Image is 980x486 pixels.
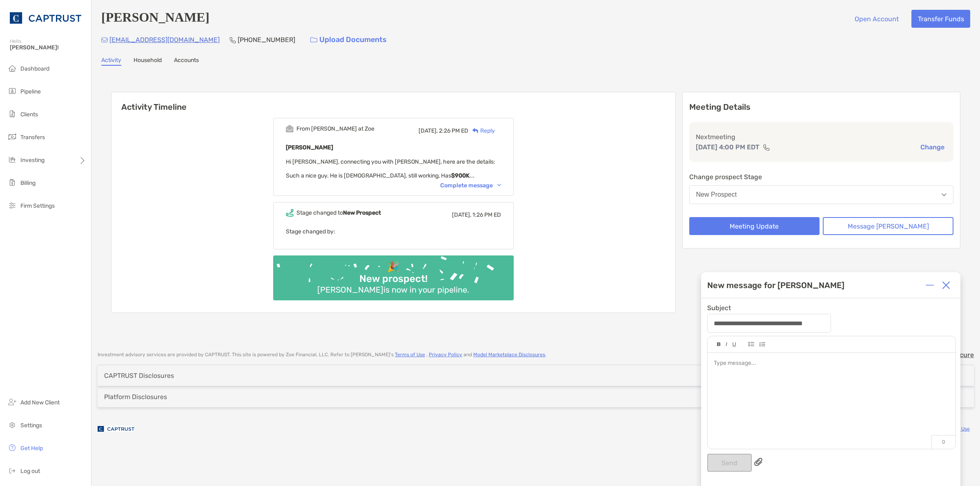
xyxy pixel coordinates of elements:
[689,172,954,182] p: Change prospect Stage
[98,352,546,358] p: Investment advisory services are provided by CAPTRUST . This site is powered by Zoe Financial, LL...
[911,10,970,28] button: Transfer Funds
[473,352,545,357] a: Model Marketplace Disclosures
[174,57,199,66] a: Accounts
[931,435,955,449] p: 0
[20,111,38,118] span: Clients
[20,468,40,475] span: Log out
[20,399,60,406] span: Add New Client
[732,342,736,347] img: Editor control icon
[286,158,495,179] span: Hi [PERSON_NAME], connecting you with [PERSON_NAME], here are the details: Such a nice guy. He is...
[20,157,45,164] span: Investing
[20,202,55,209] span: Firm Settings
[689,185,954,204] button: New Prospect
[20,134,45,141] span: Transfers
[763,144,770,151] img: communication type
[696,191,737,198] div: New Prospect
[707,280,844,290] div: New message for [PERSON_NAME]
[7,420,17,430] img: settings icon
[696,132,947,142] p: Next meeting
[926,281,934,289] img: Expand or collapse
[286,144,333,151] b: [PERSON_NAME]
[101,10,209,28] h4: [PERSON_NAME]
[20,422,42,429] span: Settings
[942,193,947,196] img: Open dropdown arrow
[7,466,17,475] img: logout icon
[472,211,501,218] span: 1:26 PM ED
[101,38,108,42] img: Email Icon
[314,285,472,295] div: [PERSON_NAME] is now in your pipeline.
[10,3,81,33] img: CAPTRUST Logo
[20,180,36,186] span: Billing
[109,35,220,45] p: [EMAIL_ADDRESS][DOMAIN_NAME]
[452,211,471,218] span: [DATE],
[20,445,43,452] span: Get Help
[7,86,17,96] img: pipeline icon
[754,458,762,466] img: paperclip attachments
[10,44,86,51] span: [PERSON_NAME]!
[7,132,17,142] img: transfers icon
[7,63,17,73] img: dashboard icon
[104,393,167,401] div: Platform Disclosures
[7,397,17,407] img: add_new_client icon
[296,125,374,132] div: From [PERSON_NAME] at Zoe
[98,420,134,438] img: company logo
[296,209,381,216] div: Stage changed to
[942,281,950,289] img: Close
[286,226,501,237] p: Stage changed by:
[472,128,479,133] img: Reply icon
[134,57,162,66] a: Household
[286,125,294,133] img: Event icon
[101,57,121,66] a: Activity
[384,261,403,273] div: 🎉
[111,92,675,112] h6: Activity Timeline
[104,372,174,379] div: CAPTRUST Disclosures
[238,35,295,45] p: [PHONE_NUMBER]
[848,10,905,28] button: Open Account
[7,155,17,164] img: investing icon
[286,209,294,217] img: Event icon
[759,342,765,347] img: Editor control icon
[717,342,721,346] img: Editor control icon
[273,255,514,293] img: Confetti
[497,184,501,186] img: Chevron icon
[20,65,49,72] span: Dashboard
[748,342,754,346] img: Editor control icon
[395,352,425,357] a: Terms of Use
[689,102,954,112] p: Meeting Details
[823,217,953,235] button: Message [PERSON_NAME]
[696,142,759,152] p: [DATE] 4:00 PM EDT
[20,88,41,95] span: Pipeline
[689,217,820,235] button: Meeting Update
[310,37,317,43] img: button icon
[7,200,17,210] img: firm-settings icon
[356,273,431,285] div: New prospect!
[419,127,438,134] span: [DATE],
[918,143,947,151] button: Change
[726,342,727,346] img: Editor control icon
[7,443,17,453] img: get-help icon
[707,304,731,311] label: Subject
[7,109,17,119] img: clients icon
[468,126,495,135] div: Reply
[451,172,470,179] strong: $900K
[305,31,392,49] a: Upload Documents
[440,182,501,189] div: Complete message
[429,352,462,357] a: Privacy Policy
[229,37,236,43] img: Phone Icon
[343,209,381,216] b: New Prospect
[439,127,468,134] span: 2:26 PM ED
[7,178,17,187] img: billing icon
